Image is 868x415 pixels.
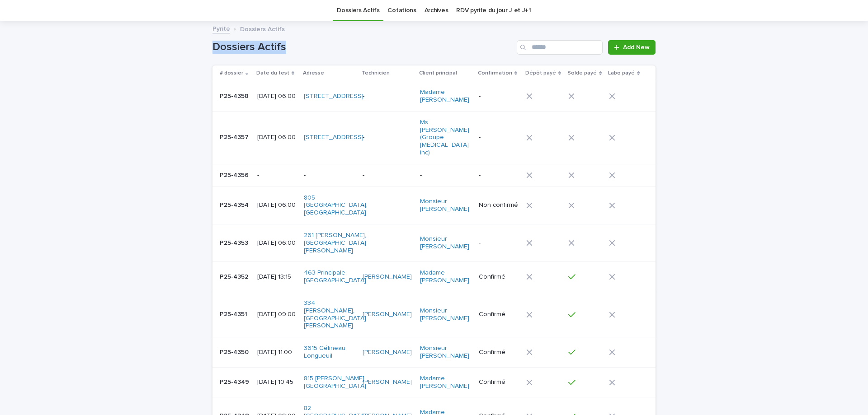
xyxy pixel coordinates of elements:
[420,375,470,390] a: Madame [PERSON_NAME]
[479,273,519,281] p: Confirmé
[212,187,656,224] tr: P25-4354P25-4354 [DATE] 06:00805 [GEOGRAPHIC_DATA], [GEOGRAPHIC_DATA] -Monsieur [PERSON_NAME] Non...
[220,68,243,78] p: # dossier
[623,44,650,51] span: Add New
[608,40,656,55] a: Add New
[420,307,470,322] a: Monsieur [PERSON_NAME]
[212,262,656,292] tr: P25-4352P25-4352 [DATE] 13:15463 Principale, [GEOGRAPHIC_DATA] [PERSON_NAME] Madame [PERSON_NAME]...
[257,134,297,141] p: [DATE] 06:00
[212,23,230,33] a: Pyrite
[479,172,519,179] p: -
[212,81,656,112] tr: P25-4358P25-4358 [DATE] 06:00[STREET_ADDRESS] -Madame [PERSON_NAME] -
[257,239,297,247] p: [DATE] 06:00
[420,345,470,360] a: Monsieur [PERSON_NAME]
[304,194,368,217] a: 805 [GEOGRAPHIC_DATA], [GEOGRAPHIC_DATA]
[420,119,470,157] a: Ms. [PERSON_NAME] (Groupe [MEDICAL_DATA] inc)
[220,200,250,209] p: P25-4354
[363,134,413,141] p: -
[304,345,354,360] a: 3615 Gélineau, Longueuil
[363,93,413,100] p: -
[363,349,412,356] a: [PERSON_NAME]
[257,172,297,179] p: -
[304,172,354,179] p: -
[220,309,249,318] p: P25-4351
[420,198,470,213] a: Monsieur [PERSON_NAME]
[257,273,297,281] p: [DATE] 13:15
[363,378,412,386] a: [PERSON_NAME]
[257,201,297,209] p: [DATE] 06:00
[517,40,603,55] input: Search
[478,68,512,78] p: Confirmation
[479,93,519,100] p: -
[363,311,412,318] a: [PERSON_NAME]
[608,68,635,78] p: Labo payé
[303,68,324,78] p: Adresse
[304,299,366,330] a: 334 [PERSON_NAME], [GEOGRAPHIC_DATA][PERSON_NAME]
[419,68,457,78] p: Client principal
[479,201,519,209] p: Non confirmé
[212,224,656,261] tr: P25-4353P25-4353 [DATE] 06:00261 [PERSON_NAME], [GEOGRAPHIC_DATA][PERSON_NAME] -Monsieur [PERSON_...
[304,232,366,254] a: 261 [PERSON_NAME], [GEOGRAPHIC_DATA][PERSON_NAME]
[220,347,250,356] p: P25-4350
[304,375,366,390] a: 815 [PERSON_NAME], [GEOGRAPHIC_DATA]
[479,349,519,356] p: Confirmé
[257,93,297,100] p: [DATE] 06:00
[220,91,250,100] p: P25-4358
[220,377,251,386] p: P25-4349
[525,68,556,78] p: Dépôt payé
[212,111,656,164] tr: P25-4357P25-4357 [DATE] 06:00[STREET_ADDRESS] -Ms. [PERSON_NAME] (Groupe [MEDICAL_DATA] inc) -
[220,238,250,247] p: P25-4353
[212,164,656,187] tr: P25-4356P25-4356 -----
[363,239,413,247] p: -
[479,311,519,318] p: Confirmé
[479,378,519,386] p: Confirmé
[420,235,470,251] a: Monsieur [PERSON_NAME]
[240,23,285,33] p: Dossiers Actifs
[304,134,363,141] a: [STREET_ADDRESS]
[304,269,366,284] a: 463 Principale, [GEOGRAPHIC_DATA]
[304,93,363,100] a: [STREET_ADDRESS]
[257,349,297,356] p: [DATE] 11:00
[567,68,597,78] p: Solde payé
[479,239,519,247] p: -
[256,68,289,78] p: Date du test
[212,41,513,54] h1: Dossiers Actifs
[257,378,297,386] p: [DATE] 10:45
[479,134,519,141] p: -
[420,269,470,284] a: Madame [PERSON_NAME]
[220,170,250,179] p: P25-4356
[220,271,250,281] p: P25-4352
[220,132,250,141] p: P25-4357
[362,68,390,78] p: Technicien
[420,172,470,179] p: -
[257,311,297,318] p: [DATE] 09:00
[212,367,656,397] tr: P25-4349P25-4349 [DATE] 10:45815 [PERSON_NAME], [GEOGRAPHIC_DATA] [PERSON_NAME] Madame [PERSON_NA...
[212,292,656,337] tr: P25-4351P25-4351 [DATE] 09:00334 [PERSON_NAME], [GEOGRAPHIC_DATA][PERSON_NAME] [PERSON_NAME] Mons...
[363,201,413,209] p: -
[420,89,470,104] a: Madame [PERSON_NAME]
[363,273,412,281] a: [PERSON_NAME]
[212,337,656,368] tr: P25-4350P25-4350 [DATE] 11:003615 Gélineau, Longueuil [PERSON_NAME] Monsieur [PERSON_NAME] Confirmé
[363,172,413,179] p: -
